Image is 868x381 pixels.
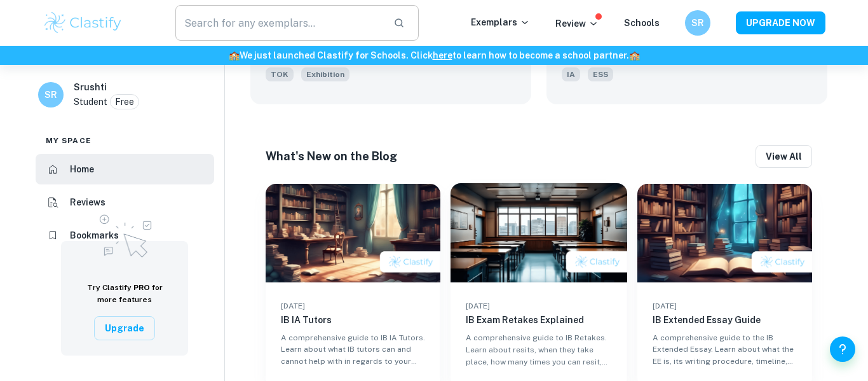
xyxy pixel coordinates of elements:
h6: Reviews [70,195,105,209]
h6: What's New on the Blog [266,148,397,165]
h6: We just launched Clastify for Schools. Click to learn how to become a school partner. [3,48,865,62]
h6: SR [691,16,705,30]
input: Search for any exemplars... [175,5,383,41]
span: 🏫 [629,50,640,60]
a: Reviews [36,187,214,218]
img: Blog post [637,184,812,282]
p: A comprehensive guide to IB Retakes. Learn about resits, when they take place, how many times you... [466,332,612,368]
p: Exemplars [471,15,530,29]
button: SR [685,10,710,36]
span: [DATE] [281,301,305,310]
h6: IB Exam Retakes Explained [466,313,612,327]
p: Free [115,95,134,109]
img: Clastify logo [43,10,123,36]
a: Home [36,154,214,184]
p: Student [74,95,107,109]
span: [DATE] [466,301,490,310]
img: Blog post [266,184,440,282]
a: Schools [624,18,660,28]
a: here [433,50,452,60]
p: Review [555,17,599,31]
h6: Home [70,162,94,176]
span: TOK [266,67,294,81]
h6: Try Clastify for more features [76,282,173,306]
button: Help and Feedback [830,336,855,362]
h6: Srushti [74,80,107,94]
img: Blog post [451,183,627,282]
p: A comprehensive guide to the IB Extended Essay. Learn about what the EE is, its writing procedure... [653,332,797,368]
span: 🏫 [229,50,240,60]
span: [DATE] [653,301,677,310]
button: Upgrade [94,316,155,340]
button: UPGRADE NOW [736,11,825,34]
span: ESS [588,67,613,81]
span: PRO [133,283,150,292]
h6: SR [44,88,58,102]
h6: Bookmarks [70,228,119,242]
button: View all [756,145,812,168]
h6: IB IA Tutors [281,313,425,327]
span: IA [562,67,580,81]
h6: IB Extended Essay Guide [653,313,797,327]
img: Upgrade to Pro [93,207,156,261]
a: Bookmarks [36,220,214,251]
span: My space [46,135,92,146]
p: A comprehensive guide to IB IA Tutors. Learn about what IB tutors can and cannot help with in reg... [281,332,425,368]
span: Exhibition [301,67,349,81]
